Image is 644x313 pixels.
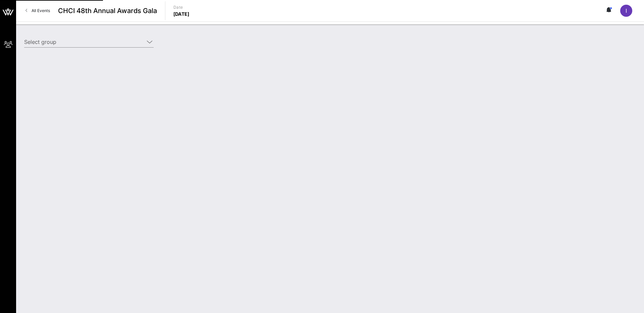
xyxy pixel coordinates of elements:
span: CHCI 48th Annual Awards Gala [58,6,157,16]
p: Date [173,4,190,11]
span: All Events [32,8,50,13]
a: All Events [21,5,54,16]
div: I [620,5,632,17]
span: I [626,7,627,14]
p: [DATE] [173,11,190,17]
